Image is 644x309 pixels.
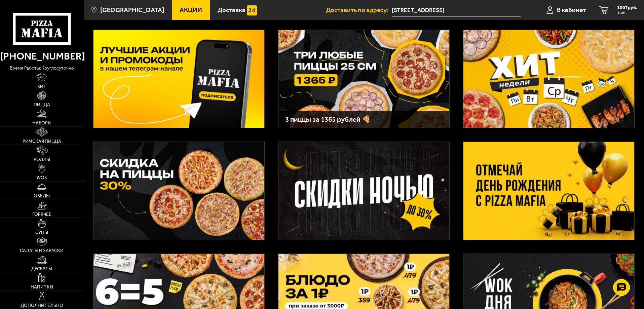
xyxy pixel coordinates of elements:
[218,7,245,13] span: Доставка
[21,303,63,308] span: Дополнительно
[37,84,46,89] span: Хит
[285,116,443,123] h3: 3 пиццы за 1365 рублей 🍕
[180,7,202,13] span: Акции
[23,139,61,144] span: Римская пицца
[34,194,50,198] span: Обеды
[247,5,257,15] img: 15daf4d41897b9f0e9f617042186c801.svg
[557,7,586,13] span: В кабинет
[392,4,521,16] span: Россия, Санкт-Петербург, Гражданский проспект, 122к1
[392,4,521,16] input: Ваш адрес доставки
[100,7,164,13] span: [GEOGRAPHIC_DATA]
[278,30,450,128] a: 3 пиццы за 1365 рублей 🍕
[617,11,637,15] span: 1 шт.
[31,285,53,289] span: Напитки
[37,176,47,180] span: WOK
[20,248,64,253] span: Салаты и закуски
[32,121,51,125] span: Наборы
[32,212,51,217] span: Горячее
[35,230,48,235] span: Супы
[617,5,637,10] span: 1007 руб.
[326,7,392,13] span: Доставить по адресу:
[34,157,50,162] span: Роллы
[34,103,50,107] span: Пицца
[31,267,52,271] span: Десерты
